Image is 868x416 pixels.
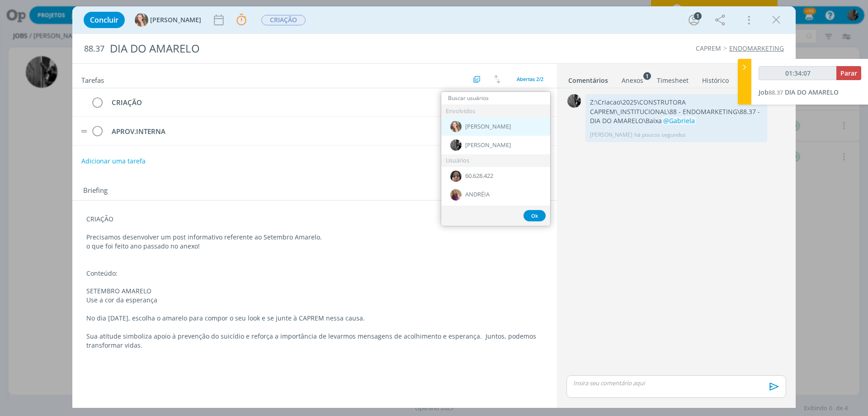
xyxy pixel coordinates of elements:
div: Envolvidos [441,105,550,117]
a: Comentários [568,72,609,85]
span: [PERSON_NAME] [465,142,511,149]
span: Concluir [90,16,118,24]
span: Parar [840,69,857,77]
sup: 1 [643,72,651,80]
div: CRIAÇÃO [108,97,449,108]
p: SETEMBRO AMARELO [86,287,543,296]
img: P [450,139,462,151]
button: 1 [687,13,701,27]
img: arrow-down-up.svg [494,75,500,83]
span: [PERSON_NAME] [465,123,511,130]
span: Briefing [83,185,108,197]
a: CAPREM [696,44,721,53]
div: APROV.INTERNA [108,126,458,137]
div: Anexos [622,76,643,85]
span: 88.37 [769,88,783,96]
button: CRIAÇÃO [261,14,306,26]
span: [PERSON_NAME] [150,17,201,23]
span: 88.37 [84,44,104,54]
img: P [567,94,581,108]
p: o que foi feito ano passado no anexo! [86,242,543,251]
button: Parar [836,66,861,80]
img: drag-icon.svg [81,130,87,133]
span: CRIAÇÃO [261,15,306,25]
p: Sua atitude simboliza apoio à prevenção do suicídio e reforça a importância de levarmos mensagens... [86,332,543,350]
div: DIA DO AMARELO [106,38,489,60]
div: 1 [694,12,702,20]
button: Ok [524,210,546,221]
span: Tarefas [81,74,104,85]
div: Usuários [441,154,550,167]
span: ANDRÉIA [465,191,490,198]
a: Histórico [702,72,729,85]
p: Precisamos desenvolver um post informativo referente ao Setembro Amarelo. [86,233,543,242]
img: G [450,121,462,132]
img: A [450,189,462,201]
p: Z:\Criacao\2025\CONSTRUTORA CAPREM\_INSTITUCIONAL\88 - ENDOMARKETING\88.37 - DIA DO AMARELO\Baixa [590,98,763,125]
div: dialog [72,6,796,408]
input: Buscar usuários [441,92,550,105]
a: Job88.37DIA DO AMARELO [759,88,839,96]
span: 60.628.422 [465,172,493,180]
p: Conteúdo: [86,269,543,278]
button: Adicionar uma tarefa [81,153,146,169]
button: Concluir [84,12,125,28]
img: G [135,13,148,27]
p: CRIAÇÃO [86,215,543,224]
span: há poucos segundos [634,131,686,139]
span: @Gabriela [663,116,695,125]
span: DIA DO AMARELO [785,88,839,96]
p: No dia [DATE], escolha o amarelo para compor o seu look e se junte à CAPREM nessa causa. [86,314,543,323]
span: Abertas 2/2 [517,76,543,82]
p: [PERSON_NAME] [590,131,632,139]
a: Timesheet [656,72,689,85]
a: ENDOMARKETING [729,44,784,53]
button: G[PERSON_NAME] [135,13,201,27]
p: Use a cor da esperança [86,296,543,305]
img: 6 [450,171,462,182]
